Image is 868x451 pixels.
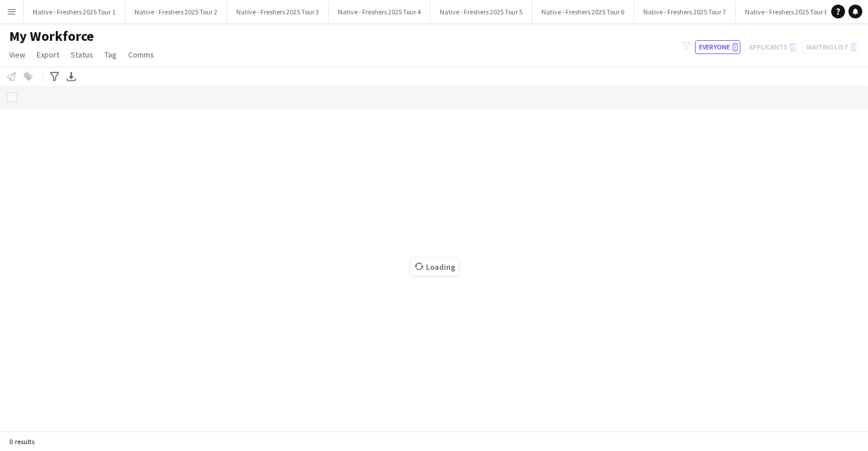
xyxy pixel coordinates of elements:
button: Native - Freshers 2025 Tour 1 [24,1,125,23]
button: Native - Freshers 2025 Tour 8 [736,1,838,23]
button: Native - Freshers 2025 Tour 5 [431,1,532,23]
span: Export [37,49,59,60]
button: Native - Freshers 2025 Tour 2 [125,1,227,23]
span: Loading [411,258,459,276]
button: Everyone0 [695,40,740,54]
button: Native - Freshers 2025 Tour 4 [329,1,431,23]
button: Native - Freshers 2025 Tour 6 [532,1,634,23]
span: View [9,49,25,60]
span: 0 [732,43,738,52]
button: Native - Freshers 2025 Tour 3 [227,1,329,23]
span: My Workforce [9,28,94,45]
app-action-btn: Advanced filters [48,70,62,83]
span: Status [71,49,93,60]
span: Comms [128,49,154,60]
a: Status [66,47,98,62]
a: View [5,47,30,62]
a: Export [32,47,64,62]
a: Tag [100,47,121,62]
app-action-btn: Export XLSX [64,70,78,83]
button: Native - Freshers 2025 Tour 7 [634,1,736,23]
a: Comms [124,47,159,62]
span: Tag [105,49,117,60]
